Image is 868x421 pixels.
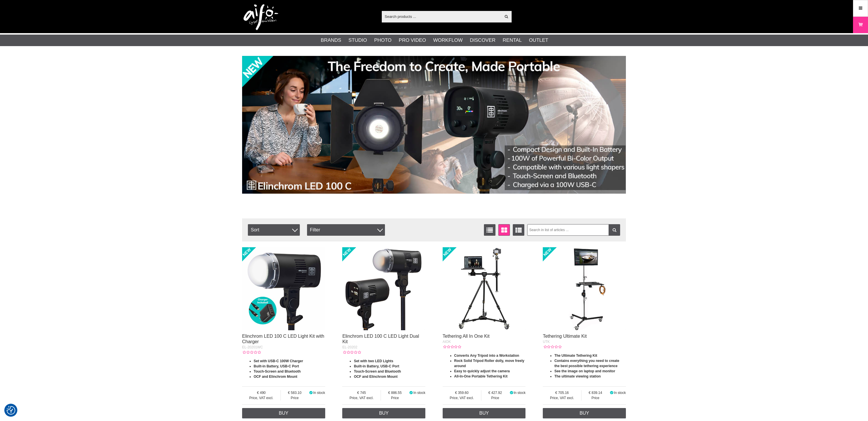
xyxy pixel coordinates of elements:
div: Customer rating: 0 [242,350,261,355]
a: Workflow [433,37,463,44]
strong: Easy to quickly adjust the camera [454,369,510,373]
span: In stock [614,391,626,395]
img: Ad:002 banner-elin-led100c11390x.jpg [242,56,626,194]
span: Price [481,395,509,401]
a: Filter [609,224,620,236]
strong: Built-in Battery, USB-C Port [254,364,299,368]
span: UTK [543,340,550,344]
i: In stock [409,391,414,395]
strong: OCF and Elinchrom Mount [354,375,397,379]
img: Revisit consent button [7,406,15,415]
img: Elinchrom LED 100 C LED Light Dual Kit [342,247,425,330]
strong: Contains everything you need to create [554,359,619,363]
strong: The ultimate viewing station [554,374,601,378]
i: In stock [609,391,614,395]
img: Tethering Ultimate Kit [543,247,626,330]
span: AIOK [443,340,451,344]
a: Brands [321,37,341,44]
a: Photo [374,37,392,44]
a: Tethering Ultimate Kit [543,334,587,339]
img: Tethering All In One Kit [443,247,526,330]
strong: the best possible tethering experience [554,364,618,368]
img: Elinchrom LED 100 C LED Light Kit with Charger [242,247,325,330]
div: Customer rating: 0 [342,350,361,355]
div: Customer rating: 0 [443,344,461,350]
div: Customer rating: 0 [543,344,561,350]
span: Sort [248,224,300,236]
strong: Converts Any Tripod into a Workstation [454,354,519,358]
a: Elinchrom LED 100 C LED Light Dual Kit [342,334,419,344]
span: 705.16 [543,390,581,395]
input: Search in list of articles ... [527,224,620,236]
strong: OCF and Elinchrom Mount [254,375,297,379]
a: Outlet [529,37,548,44]
span: Price, VAT excl. [342,395,381,401]
span: 886.55 [381,390,409,395]
span: Price, VAT excl. [443,395,481,401]
i: In stock [308,391,313,395]
span: 583.10 [281,390,308,395]
a: Elinchrom LED 100 C LED Light Kit with Charger [242,334,324,344]
strong: All-In-One Portable Tethering Kit [454,374,508,378]
strong: Rock Solid Tripod Roller dolly, move freely around [454,359,524,368]
a: Window [498,224,510,236]
span: EL-20202 [342,345,357,349]
span: 745 [342,390,381,395]
a: Buy [242,408,325,418]
button: Consent Preferences [7,405,15,416]
a: Tethering All In One Kit [443,334,490,339]
strong: Set with USB-C 100W Charger [254,359,303,363]
a: Buy [342,408,425,418]
span: In stock [313,391,325,395]
span: Price [281,395,308,401]
a: Pro Video [399,37,426,44]
span: 490 [242,390,280,395]
span: In stock [414,391,425,395]
a: Discover [470,37,495,44]
span: In stock [514,391,525,395]
strong: Built-in Battery, USB-C Port [354,364,399,368]
a: Rental [503,37,522,44]
div: Filter [307,224,385,236]
span: 839.14 [581,390,609,395]
a: Studio [348,37,367,44]
span: Price [581,395,609,401]
strong: See the image on laptop and monitor [554,369,615,373]
span: 427.92 [481,390,509,395]
a: List [484,224,495,236]
span: Price [381,395,409,401]
span: 359.60 [443,390,481,395]
strong: The Ultimate Tethering Kit [554,354,597,358]
span: Price, VAT excl. [242,395,280,401]
span: EL-20201WC [242,345,263,349]
a: Buy [543,408,626,418]
strong: Set with two LED Lights [354,359,393,363]
strong: Touch-Screen and Bluetooth [354,369,401,373]
a: Buy [443,408,526,418]
i: In stock [509,391,514,395]
strong: Touch-Screen and Bluetooth [254,369,301,373]
input: Search products ... [382,12,501,21]
span: Price, VAT excl. [543,395,581,401]
img: logo.png [244,4,278,30]
a: Extended list [513,224,524,236]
